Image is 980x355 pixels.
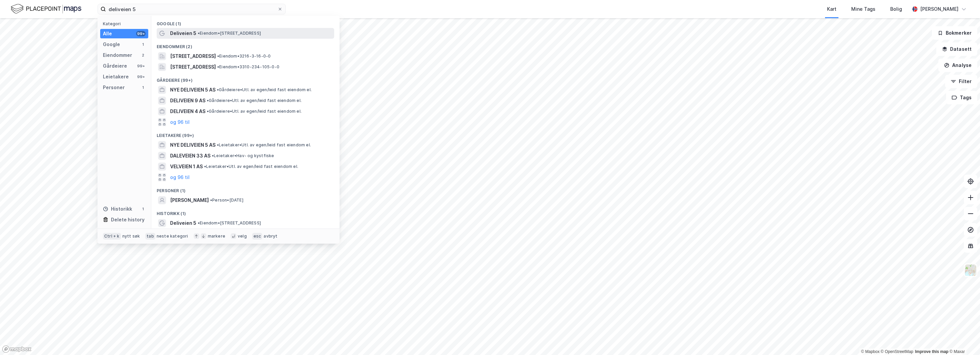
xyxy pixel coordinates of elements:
[217,87,312,93] span: Gårdeiere • Utl. av egen/leid fast eiendom el.
[103,30,112,38] div: Alle
[151,183,340,195] div: Personer (1)
[217,54,271,59] span: Eiendom • 3216-3-16-0-0
[106,4,277,14] input: Søk på adresse, matrikkel, gårdeiere, leietakere eller personer
[210,198,243,203] span: Person • [DATE]
[2,345,32,353] a: Mapbox homepage
[151,206,340,218] div: Historikk (1)
[217,54,219,59] span: •
[881,349,913,354] a: OpenStreetMap
[851,5,875,13] div: Mine Tags
[946,323,980,355] iframe: Chat Widget
[103,205,132,213] div: Historikk
[151,128,340,140] div: Leietakere (99+)
[204,164,206,169] span: •
[103,51,132,59] div: Eiendommer
[140,52,146,58] div: 2
[136,74,146,79] div: 99+
[170,118,190,126] button: og 96 til
[122,234,140,239] div: nytt søk
[915,349,948,354] a: Improve this map
[946,91,977,104] button: Tags
[140,206,146,212] div: 1
[208,234,225,239] div: markere
[861,349,879,354] a: Mapbox
[217,87,219,92] span: •
[103,233,121,240] div: Ctrl + k
[217,142,219,147] span: •
[11,3,81,15] img: logo.f888ab2527a4732fd821a326f86c7f29.svg
[170,29,196,37] span: Deliveien 5
[204,164,298,169] span: Leietaker • Utl. av egen/leid fast eiendom el.
[136,63,146,69] div: 99+
[212,153,214,158] span: •
[170,152,210,160] span: DALEVEIEN 33 AS
[103,73,129,81] div: Leietakere
[938,59,977,72] button: Analyse
[136,31,146,36] div: 99+
[198,31,261,36] span: Eiendom • [STREET_ADDRESS]
[170,219,196,227] span: Deliveien 5
[932,26,977,40] button: Bokmerker
[207,109,302,114] span: Gårdeiere • Utl. av egen/leid fast eiendom el.
[198,220,261,226] span: Eiendom • [STREET_ADDRESS]
[210,198,212,203] span: •
[111,216,145,224] div: Delete history
[170,173,190,181] button: og 96 til
[264,234,277,239] div: avbryt
[217,142,311,148] span: Leietaker • Utl. av egen/leid fast eiendom el.
[151,72,340,84] div: Gårdeiere (99+)
[198,31,200,36] span: •
[103,40,120,48] div: Google
[170,196,209,204] span: [PERSON_NAME]
[252,233,263,240] div: esc
[945,75,977,88] button: Filter
[964,264,977,277] img: Z
[827,5,836,13] div: Kart
[170,86,215,94] span: NYE DELIVEIEN 5 AS
[217,64,279,70] span: Eiendom • 3310-234-105-0-0
[170,107,205,115] span: DELIVEIEN 4 AS
[140,42,146,47] div: 1
[920,5,958,13] div: [PERSON_NAME]
[151,16,340,28] div: Google (1)
[170,63,216,71] span: [STREET_ADDRESS]
[238,234,247,239] div: velg
[170,163,203,171] span: VELVEIEN 1 AS
[207,98,302,103] span: Gårdeiere • Utl. av egen/leid fast eiendom el.
[890,5,902,13] div: Bolig
[170,97,205,105] span: DELIVEIEN 9 AS
[170,52,216,60] span: [STREET_ADDRESS]
[198,220,200,225] span: •
[140,85,146,90] div: 1
[103,62,127,70] div: Gårdeiere
[103,83,125,92] div: Personer
[936,42,977,56] button: Datasett
[151,39,340,51] div: Eiendommer (2)
[207,98,209,103] span: •
[157,234,188,239] div: neste kategori
[217,64,219,69] span: •
[103,21,148,26] div: Kategori
[207,109,209,114] span: •
[170,141,215,149] span: NYE DELIVEIEN 5 AS
[145,233,155,240] div: tab
[212,153,274,158] span: Leietaker • Hav- og kystfiske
